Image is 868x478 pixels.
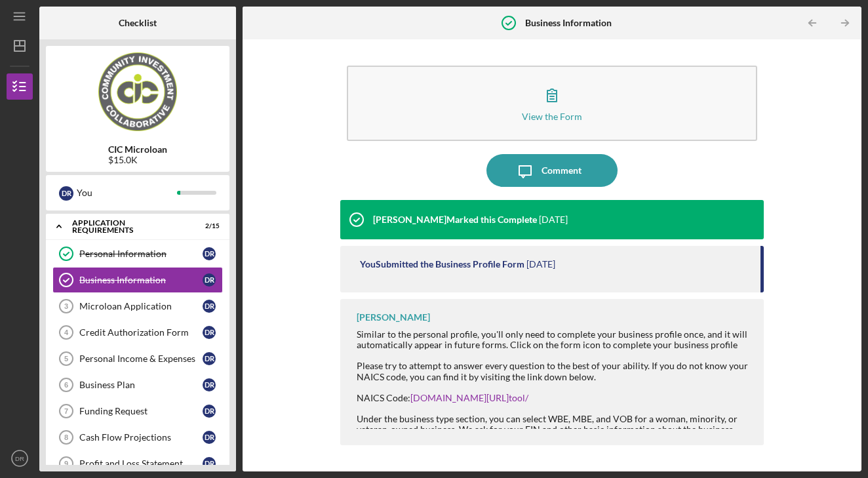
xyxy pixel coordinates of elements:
[522,111,582,121] div: View the Form
[15,455,24,462] text: DR
[486,154,618,187] button: Comment
[79,458,203,469] div: Profit and Loss Statement
[64,407,68,415] tspan: 7
[79,432,203,443] div: Cash Flow Projections
[196,222,220,230] div: 2 / 15
[526,259,555,269] time: 2025-09-02 12:15
[59,186,73,201] div: D R
[64,460,68,468] tspan: 9
[79,275,203,285] div: Business Information
[410,392,528,403] a: [DOMAIN_NAME][URL]tool/
[64,381,68,389] tspan: 6
[357,329,751,403] div: Similar to the personal profile, you'll only need to complete your business profile once, and it ...
[108,155,167,165] div: $15.0K
[347,66,758,141] button: View the Form
[539,214,568,225] time: 2025-09-03 17:20
[108,144,167,155] b: CIC Microloan
[542,154,582,187] div: Comment
[203,300,216,313] div: D R
[52,293,223,319] a: 3Microloan ApplicationDR
[203,457,216,470] div: D R
[203,326,216,339] div: D R
[64,329,69,336] tspan: 4
[52,424,223,450] a: 8Cash Flow ProjectionsDR
[203,431,216,444] div: D R
[7,445,33,471] button: DR
[46,52,229,131] img: Product logo
[525,18,612,28] b: Business Information
[64,433,68,441] tspan: 8
[52,241,223,267] a: Personal InformationDR
[79,249,203,259] div: Personal Information
[77,182,177,204] div: You
[52,267,223,293] a: Business InformationDR
[52,398,223,424] a: 7Funding RequestDR
[72,219,187,234] div: APPLICATION REQUIREMENTS
[203,378,216,391] div: D R
[357,414,751,456] div: Under the business type section, you can select WBE, MBE, and VOB for a woman, minority, or veter...
[79,327,203,338] div: Credit Authorization Form
[360,259,524,269] div: You Submitted the Business Profile Form
[203,273,216,287] div: D R
[79,380,203,390] div: Business Plan
[52,372,223,398] a: 6Business PlanDR
[119,18,157,28] b: Checklist
[203,247,216,260] div: D R
[79,301,203,311] div: Microloan Application
[203,405,216,418] div: D R
[79,406,203,416] div: Funding Request
[64,355,68,363] tspan: 5
[52,450,223,477] a: 9Profit and Loss StatementDR
[373,214,537,225] div: [PERSON_NAME] Marked this Complete
[52,346,223,372] a: 5Personal Income & ExpensesDR
[64,302,68,310] tspan: 3
[203,352,216,365] div: D R
[52,319,223,346] a: 4Credit Authorization FormDR
[357,312,430,323] div: [PERSON_NAME]
[79,353,203,364] div: Personal Income & Expenses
